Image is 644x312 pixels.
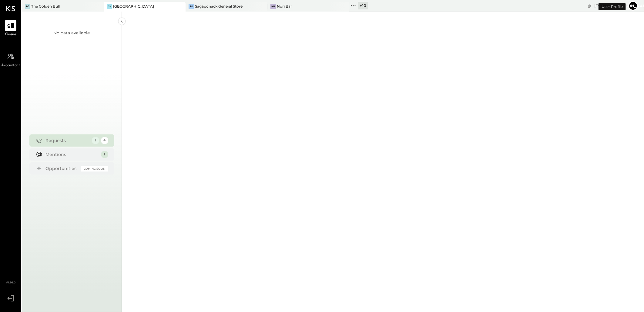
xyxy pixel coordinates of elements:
[2,63,20,68] span: Accountant
[25,4,30,9] div: TG
[0,51,21,68] a: Accountant
[270,4,276,9] div: NB
[189,4,194,9] div: SG
[599,3,626,10] div: User Profile
[113,4,154,9] div: [GEOGRAPHIC_DATA]
[0,20,21,37] a: Queue
[81,166,108,172] div: Coming Soon
[46,137,89,144] div: Requests
[5,32,16,37] span: Queue
[92,137,99,144] div: 1
[587,2,593,9] div: copy link
[54,30,90,36] div: No data available
[46,151,98,158] div: Mentions
[31,4,60,9] div: The Golden Bull
[358,2,368,9] div: + 10
[594,3,627,9] div: [DATE]
[628,1,638,11] button: [PERSON_NAME]
[101,137,108,144] div: 4
[195,4,243,9] div: Sagaponack General Store
[46,165,78,172] div: Opportunities
[107,4,112,9] div: AH
[277,4,292,9] div: Nori Bar
[101,151,108,158] div: 1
